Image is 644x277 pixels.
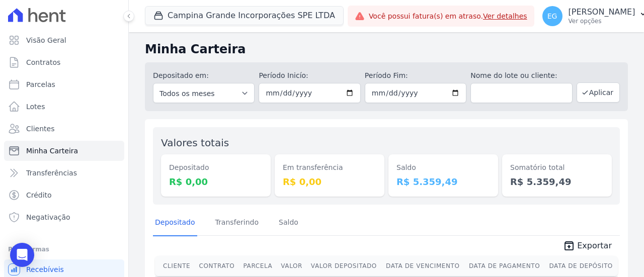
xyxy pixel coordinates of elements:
[4,163,124,183] a: Transferências
[277,210,300,236] a: Saldo
[510,162,604,173] dt: Somatório total
[365,70,466,81] label: Período Fim:
[169,162,263,173] dt: Depositado
[369,11,527,22] span: Você possui fatura(s) em atraso.
[470,70,572,81] label: Nome do lote ou cliente:
[26,190,52,200] span: Crédito
[569,7,635,17] p: [PERSON_NAME]
[169,175,263,189] dd: R$ 0,00
[153,210,197,236] a: Depositado
[155,256,195,276] th: Cliente
[307,256,382,276] th: Valor Depositado
[26,168,77,178] span: Transferências
[4,97,124,117] a: Lotes
[465,256,545,276] th: Data de Pagamento
[4,30,124,50] a: Visão Geral
[283,175,376,189] dd: R$ 0,00
[161,137,229,149] label: Valores totais
[4,185,124,205] a: Crédito
[26,102,45,112] span: Lotes
[4,119,124,139] a: Clientes
[283,162,376,173] dt: Em transferência
[26,146,78,156] span: Minha Carteira
[4,207,124,227] a: Negativação
[577,82,620,103] button: Aplicar
[8,243,120,255] div: Plataformas
[396,162,490,173] dt: Saldo
[396,175,490,189] dd: R$ 5.359,49
[510,175,604,189] dd: R$ 5.359,49
[213,210,261,236] a: Transferindo
[26,124,54,134] span: Clientes
[195,256,239,276] th: Contrato
[26,57,60,67] span: Contratos
[483,12,527,20] a: Ver detalhes
[577,240,612,252] span: Exportar
[4,141,124,161] a: Minha Carteira
[26,79,55,89] span: Parcelas
[26,35,66,45] span: Visão Geral
[259,70,360,81] label: Período Inicío:
[555,240,620,254] a: unarchive Exportar
[277,256,307,276] th: Valor
[10,243,34,267] div: Open Intercom Messenger
[547,13,557,20] span: EG
[545,256,618,276] th: Data de Depósito
[26,264,64,274] span: Recebíveis
[145,6,344,25] button: Campina Grande Incorporações SPE LTDA
[239,256,277,276] th: Parcela
[153,71,209,79] label: Depositado em:
[145,40,628,58] h2: Minha Carteira
[569,17,635,25] p: Ver opções
[382,256,465,276] th: Data de Vencimento
[563,240,575,252] i: unarchive
[4,74,124,95] a: Parcelas
[4,52,124,72] a: Contratos
[26,212,70,222] span: Negativação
